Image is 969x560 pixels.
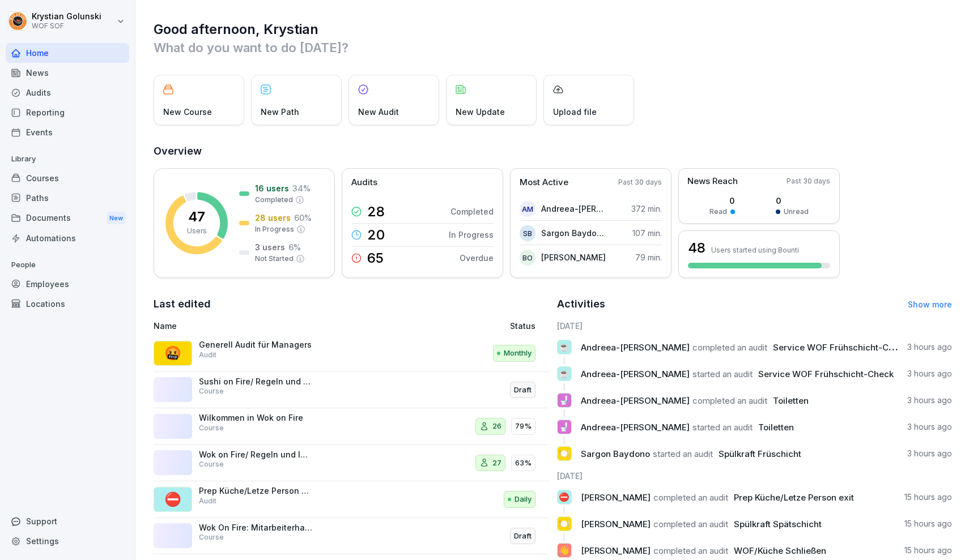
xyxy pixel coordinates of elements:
[904,518,952,529] p: 15 hours ago
[199,377,312,387] p: Sushi on Fire/ Regeln und Informationen
[351,176,377,189] p: Audits
[456,106,505,118] p: New Update
[6,274,129,294] a: Employees
[653,519,728,529] span: completed an audit
[688,238,705,258] h3: 48
[154,143,952,159] h2: Overview
[199,340,312,350] p: Generell Audit für Managers
[709,207,727,217] p: Read
[581,422,690,433] span: Andreea-[PERSON_NAME]
[199,523,312,533] p: Wok On Fire: Mitarbeiterhandbuch
[164,489,181,510] p: ⛔
[6,228,129,248] a: Automations
[515,494,532,505] p: Daily
[255,241,285,253] p: 3 users
[154,320,399,332] p: Name
[6,531,129,551] a: Settings
[6,294,129,314] a: Locations
[187,226,207,236] p: Users
[784,207,809,217] p: Unread
[907,421,952,433] p: 3 hours ago
[908,300,952,309] a: Show more
[164,343,181,364] p: 🤬
[692,422,753,433] span: started an audit
[199,496,216,506] p: Audit
[541,227,606,239] p: Sargon Baydono
[358,106,399,118] p: New Audit
[6,83,129,102] a: Audits
[154,39,952,57] p: What do you want to do [DATE]?
[6,150,129,168] p: Library
[6,122,129,142] a: Events
[907,368,952,379] p: 3 hours ago
[559,489,569,505] p: ⛔
[520,176,568,189] p: Most Active
[773,395,809,406] span: Toiletten
[255,254,294,264] p: Not Started
[163,106,212,118] p: New Course
[559,419,569,435] p: 🚽
[6,102,129,122] a: Reporting
[581,448,650,459] span: Sargon Baydono
[6,188,129,208] div: Paths
[553,106,597,118] p: Upload file
[557,320,953,332] h6: [DATE]
[514,384,532,396] p: Draft
[631,203,662,215] p: 372 min.
[367,205,385,219] p: 28
[557,470,953,482] h6: [DATE]
[734,519,822,529] span: Spülkraft Spätschicht
[559,339,569,355] p: ☕
[559,542,569,558] p: 👋
[581,545,651,556] span: [PERSON_NAME]
[557,296,605,312] h2: Activities
[32,22,101,30] p: WOF SOF
[199,350,216,360] p: Audit
[154,372,549,409] a: Sushi on Fire/ Regeln und InformationenCourseDraft
[6,256,129,274] p: People
[255,224,294,234] p: In Progress
[6,63,129,83] a: News
[734,545,826,556] span: WOF/Küche Schließen
[904,545,952,556] p: 15 hours ago
[107,212,126,225] div: New
[581,395,690,406] span: Andreea-[PERSON_NAME]
[504,348,532,359] p: Monthly
[541,251,606,263] p: [PERSON_NAME]
[635,251,662,263] p: 79 min.
[734,492,854,503] span: Prep Küche/Letze Person exit
[292,182,311,194] p: 34 %
[154,445,549,482] a: Wok on Fire/ Regeln und InformationenCourse2763%
[581,369,690,379] span: Andreea-[PERSON_NAME]
[6,511,129,531] div: Support
[154,296,549,312] h2: Last edited
[581,492,651,503] span: [PERSON_NAME]
[904,491,952,503] p: 15 hours ago
[199,532,224,542] p: Course
[188,210,205,224] p: 47
[692,342,767,353] span: completed an audit
[199,423,224,433] p: Course
[6,168,129,188] a: Courses
[199,486,312,496] p: Prep Küche/Letze Person exit
[758,369,894,379] span: Service WOF Frühschicht-Check
[907,341,952,353] p: 3 hours ago
[255,212,291,224] p: 28 users
[450,206,494,217] p: Completed
[492,421,501,432] p: 26
[449,229,494,241] p: In Progress
[692,369,753,379] span: started an audit
[6,43,129,63] a: Home
[515,421,532,432] p: 79%
[520,201,535,217] div: AM
[32,12,101,22] p: Krystian Golunski
[653,448,713,459] span: started an audit
[199,459,224,469] p: Course
[758,422,794,433] span: Toiletten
